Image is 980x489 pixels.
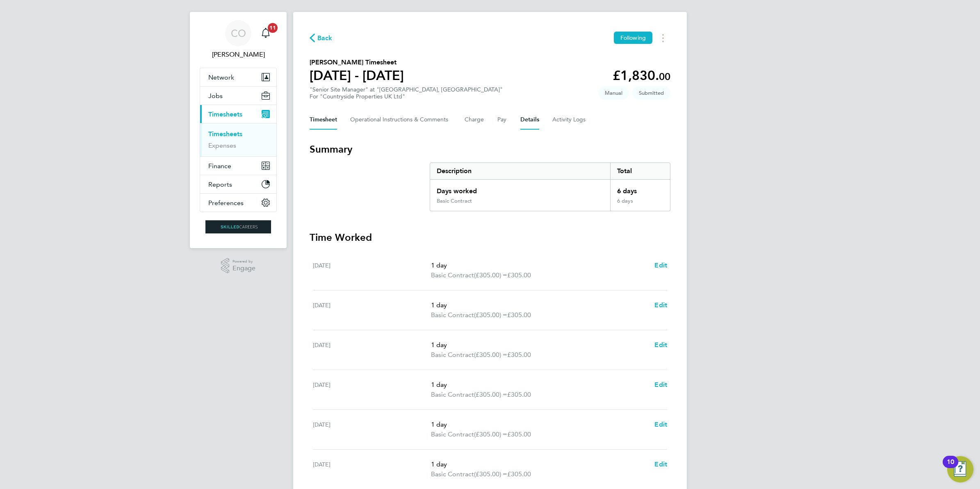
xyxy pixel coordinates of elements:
p: 1 day [431,260,648,270]
p: 1 day [431,340,648,350]
div: [DATE] [313,340,431,360]
p: 1 day [431,420,648,430]
span: Powered by [232,258,255,265]
h2: [PERSON_NAME] Timesheet [310,57,404,67]
a: Expenses [208,142,236,149]
a: Go to home page [200,220,277,233]
button: Jobs [200,87,276,105]
button: Back [310,33,333,43]
span: Following [620,34,646,41]
span: £305.00 [507,470,531,478]
a: Edit [654,300,667,310]
span: 00 [659,71,670,82]
span: Reports [208,181,232,188]
div: Description [430,163,610,179]
span: Basic Contract [431,430,474,439]
button: Pay [497,110,507,130]
div: [DATE] [313,260,431,280]
h3: Time Worked [310,231,670,244]
div: [DATE] [313,420,431,439]
p: 1 day [431,380,648,390]
a: CO[PERSON_NAME] [200,20,277,59]
h1: [DATE] - [DATE] [310,67,404,84]
span: Edit [654,420,667,428]
img: skilledcareers-logo-retina.png [205,220,271,233]
span: (£305.00) = [474,311,507,319]
div: 6 days [610,198,670,211]
span: Edit [654,261,667,269]
span: Basic Contract [431,390,474,400]
a: Powered byEngage [221,258,256,274]
div: Timesheets [200,123,276,156]
span: (£305.00) = [474,351,507,359]
span: Preferences [208,199,244,207]
div: Summary [430,162,670,211]
button: Preferences [200,194,276,212]
span: Basic Contract [431,469,474,479]
div: [DATE] [313,380,431,400]
div: Basic Contract [437,198,472,204]
div: [DATE] [313,300,431,320]
span: 11 [268,23,278,33]
span: £305.00 [507,430,531,438]
button: Timesheets Menu [656,32,670,44]
span: (£305.00) = [474,391,507,398]
div: 10 [947,462,954,473]
span: (£305.00) = [474,470,507,478]
span: Craig O'Donovan [200,50,277,59]
span: £305.00 [507,271,531,279]
div: "Senior Site Manager" at "[GEOGRAPHIC_DATA], [GEOGRAPHIC_DATA]" [310,86,503,100]
span: £305.00 [507,391,531,398]
span: Engage [232,265,255,272]
div: [DATE] [313,459,431,479]
span: Edit [654,381,667,388]
button: Charge [465,110,484,130]
span: Jobs [208,92,223,100]
a: Edit [654,260,667,270]
a: 11 [258,20,274,46]
button: Activity Logs [552,110,587,130]
a: Edit [654,459,667,469]
h3: Summary [310,143,670,156]
p: 1 day [431,459,648,469]
button: Reports [200,175,276,193]
span: Basic Contract [431,350,474,360]
button: Timesheet [310,110,337,130]
p: 1 day [431,300,648,310]
button: Timesheets [200,105,276,123]
span: Basic Contract [431,270,474,280]
a: Edit [654,420,667,430]
span: Edit [654,460,667,468]
span: CO [231,28,246,39]
span: Edit [654,301,667,309]
button: Following [614,32,652,44]
nav: Main navigation [190,12,287,248]
button: Operational Instructions & Comments [350,110,451,130]
div: 6 days [610,180,670,198]
div: Total [610,163,670,179]
span: This timesheet was manually created. [598,86,629,100]
button: Finance [200,157,276,175]
button: Open Resource Center, 10 new notifications [947,456,973,482]
a: Timesheets [208,130,242,138]
span: £305.00 [507,311,531,319]
span: Edit [654,341,667,349]
span: Network [208,73,234,81]
span: Back [317,33,333,43]
div: For "Countryside Properties UK Ltd" [310,93,503,100]
span: Timesheets [208,110,242,118]
span: Basic Contract [431,310,474,320]
app-decimal: £1,830. [613,68,670,83]
span: This timesheet is Submitted. [632,86,670,100]
span: (£305.00) = [474,430,507,438]
div: Days worked [430,180,610,198]
a: Edit [654,340,667,350]
a: Edit [654,380,667,390]
span: (£305.00) = [474,271,507,279]
span: £305.00 [507,351,531,359]
button: Network [200,68,276,86]
span: Finance [208,162,231,170]
button: Details [520,110,539,130]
